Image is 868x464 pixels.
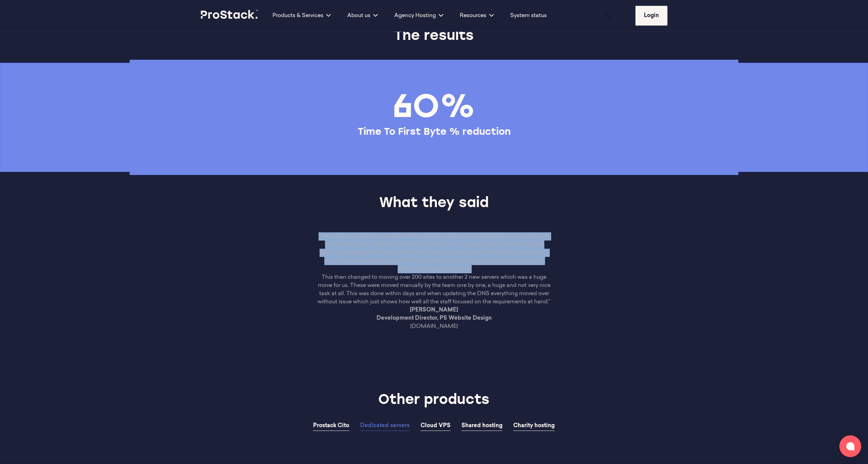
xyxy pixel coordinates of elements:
strong: [PERSON_NAME] Development Director, PS Website Design [377,307,492,321]
span: Shared hosting [461,423,502,429]
a: Login [635,6,667,26]
span: Cloud VPS [421,423,451,429]
span: Prostack Cito [313,423,349,429]
div: Products & Services [264,12,339,20]
button: Open chat window [839,435,861,457]
a: Shared hosting [461,421,502,431]
h2: The results [294,27,574,46]
span: Charity hosting [513,423,555,429]
p: This then changed to moving over 200 sites to another 2 new servers which was a huge move for us.... [318,273,551,306]
div: Resources [452,12,502,20]
div: Agency Hosting [386,12,452,20]
h2: What they said [247,194,620,213]
div: About us [339,12,386,20]
a: System status [510,12,547,20]
a: Prostack Cito [313,421,349,431]
p: 60% [393,87,475,123]
a: Cloud VPS [421,421,451,431]
a: Dedicated servers [360,421,410,431]
a: Prostack logo [201,10,259,21]
a: [DOMAIN_NAME] [410,324,458,329]
h2: Other products [294,391,574,410]
p: Time To First Byte % reduction [282,126,586,139]
p: “We made the decision to switch to Prostack this year due to headaches with our previous hosts. I... [318,232,551,273]
span: Login [644,13,659,18]
span: Dedicated servers [360,423,410,429]
a: Charity hosting [513,421,555,431]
